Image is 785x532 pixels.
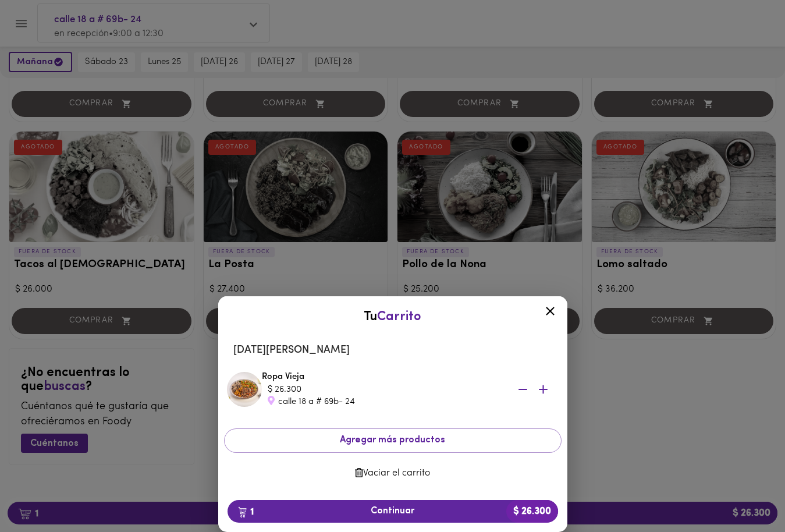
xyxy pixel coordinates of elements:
[506,500,558,523] b: $ 26.300
[230,308,556,326] div: Tu
[262,371,559,408] div: Ropa Vieja
[224,428,562,452] button: Agregar más productos
[231,504,261,519] b: 1
[227,372,262,407] img: Ropa Vieja
[224,336,562,364] li: [DATE][PERSON_NAME]
[228,500,558,523] button: 1Continuar$ 26.300
[234,435,552,446] span: Agregar más productos
[224,462,562,485] button: Vaciar el carrito
[717,464,773,520] iframe: Messagebird Livechat Widget
[268,396,500,408] div: calle 18 a # 69b- 24
[233,468,552,479] span: Vaciar el carrito
[268,384,500,396] div: $ 26.300
[238,506,247,518] img: cart.png
[377,310,421,324] span: Carrito
[237,506,549,517] span: Continuar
